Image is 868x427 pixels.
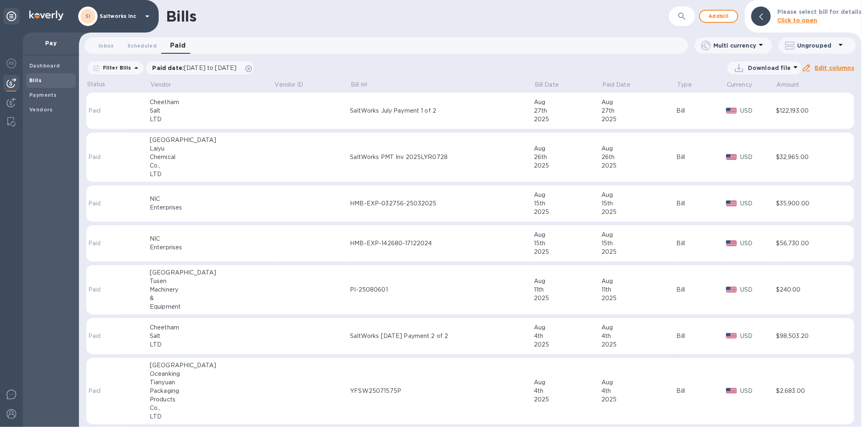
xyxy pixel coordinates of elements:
div: $122,193.00 [776,107,842,115]
div: & [150,294,274,303]
p: Paid [88,153,121,161]
div: 2025 [601,161,677,170]
div: Co., [150,404,274,412]
p: Paid [88,285,121,294]
span: Paid [170,40,186,51]
div: 2025 [601,294,677,303]
p: Currency [727,81,752,89]
span: [DATE] to [DATE] [184,65,236,71]
button: Addbill [699,10,738,23]
div: Products [150,395,274,404]
b: Payments [29,92,57,98]
p: Download file [748,64,791,72]
div: NIC [150,195,274,203]
p: Bill Date [535,81,559,89]
b: Dashboard [29,63,60,69]
div: SaltWorks [DATE] Payment 2 of 2 [350,332,534,340]
div: 2025 [601,208,677,216]
p: Paid date : [153,64,241,72]
div: Aug [534,191,601,199]
div: Unpin categories [3,8,20,24]
div: $240.00 [776,285,842,294]
div: 2025 [534,115,601,124]
div: Aug [601,378,677,387]
p: Amount [777,81,800,89]
b: SI [85,13,91,19]
div: 15th [534,239,601,248]
div: 4th [534,387,601,395]
p: Paid [88,239,121,248]
div: Paid date:[DATE] to [DATE] [146,61,254,74]
div: NIC [150,235,274,243]
div: 27th [534,107,601,115]
span: Bill Date [535,81,569,89]
div: Cheetham [150,98,274,107]
div: Aug [601,98,677,107]
div: Bill [677,285,726,294]
div: [GEOGRAPHIC_DATA] [150,361,274,370]
div: [GEOGRAPHIC_DATA] [150,136,274,144]
div: Cheetham [150,323,274,332]
div: Tianyuan [150,378,274,387]
div: LTD [150,340,274,349]
div: 15th [534,199,601,208]
div: LTD [150,412,274,421]
div: Aug [534,277,601,285]
u: Edit columns [815,65,854,71]
div: [GEOGRAPHIC_DATA] [150,268,274,277]
p: Paid [88,107,121,115]
div: Enterprises [150,243,274,252]
div: 2025 [534,161,601,170]
p: Paid [88,387,121,395]
p: Filter Bills [100,64,131,71]
b: Bills [29,77,42,83]
p: USD [740,107,776,115]
div: Aug [534,231,601,239]
div: Tusen [150,277,274,285]
div: Packaging [150,387,274,395]
span: Paid Date [602,81,641,89]
span: Bill № [351,81,378,89]
span: Vendor ID [275,81,314,89]
div: Bill [677,107,726,115]
p: USD [740,239,776,248]
div: 11th [534,285,601,294]
div: SaltWorks PMT Inv 2025LYR0728 [350,153,534,161]
div: YFSW25071575P [350,387,534,395]
div: 2025 [534,208,601,216]
div: Laiyu [150,144,274,153]
p: Type [677,81,692,89]
div: 2025 [534,294,601,303]
div: Salt [150,332,274,340]
p: Saltworks Inc [100,13,140,19]
p: USD [740,285,776,294]
div: 27th [601,107,677,115]
div: Aug [601,191,677,199]
div: LTD [150,115,274,124]
p: Paid [88,199,121,208]
div: Machinery [150,285,274,294]
div: Aug [601,231,677,239]
div: Aug [601,277,677,285]
div: 2025 [534,340,601,349]
img: USD [726,200,737,206]
p: USD [740,153,776,161]
div: 26th [601,153,677,161]
p: Multi currency [713,41,756,50]
div: 11th [601,285,677,294]
div: Aug [534,144,601,153]
img: Logo [29,11,63,20]
div: 2025 [534,248,601,256]
div: Bill [677,153,726,161]
div: $98,503.20 [776,332,842,340]
div: Aug [534,98,601,107]
div: Chemical [150,153,274,161]
div: $32,965.00 [776,153,842,161]
img: USD [726,333,737,339]
span: Type [677,81,702,89]
span: Add bill [706,11,731,21]
div: SaltWorks July Payment 1 of 2 [350,107,534,115]
div: 15th [601,199,677,208]
p: USD [740,199,776,208]
div: 2025 [601,248,677,256]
